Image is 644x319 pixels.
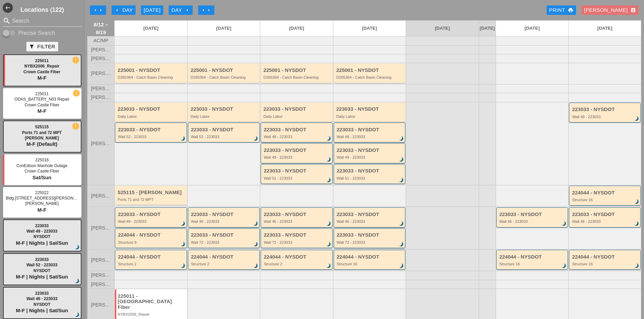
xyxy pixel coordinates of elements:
i: arrow_right [201,7,206,13]
div: 223033 - NYSDOT [264,127,331,133]
div: [PERSON_NAME] [584,6,636,14]
div: 223033 - NYSDOT [499,212,566,217]
a: [DATE] [479,21,496,36]
div: Structure 2 [118,262,185,266]
div: 223033 - NYSDOT [336,106,404,112]
div: Structure 2 [264,262,331,266]
div: Structure 16 [572,262,639,266]
button: Shrink Sidebar [3,3,13,13]
span: [PERSON_NAME] [91,56,111,61]
div: Structure 16 [337,262,404,266]
div: Wall 49 - 223033 [264,155,331,159]
span: Wall 46 - 223033 [26,296,57,301]
div: 223033 - NYSDOT [337,148,404,153]
span: Crown Castle Fiber [23,70,60,74]
span: AC/MP [93,38,108,43]
div: 224044 - NYSDOT [118,254,185,260]
div: 223033 - NYSDOT [337,127,404,133]
div: Wall 48 - 223033 [264,135,331,139]
div: Enable Precise search to match search terms exactly. [3,29,82,37]
span: Wall 52 - 223033 [26,263,57,267]
a: [DATE] [406,21,479,36]
button: [DATE] [141,5,163,15]
div: Wall 51 - 223033 [337,176,404,180]
span: ConEdison Manhole Outage [17,163,68,168]
span: Crown Castle Fiber [25,169,59,174]
div: 224044 - NYSDOT [118,232,185,238]
i: arrow_left [98,7,103,13]
span: [PERSON_NAME] [91,141,111,146]
i: search [3,17,11,25]
span: M-F | Nights | Sat/Sun [16,274,68,280]
div: Structure 2 [191,262,258,266]
div: [DATE] [144,6,161,14]
span: NYSDOT [33,302,50,307]
div: 223033 - NYSDOT [191,212,258,217]
div: Day [114,6,133,14]
i: brightness_3 [633,198,641,206]
div: 225001 - NYSDOT [118,68,185,73]
i: brightness_3 [398,220,405,228]
span: M-F (Default) [26,141,57,147]
div: Wall 46 - 223033 [191,219,258,223]
span: 223033 [35,257,49,262]
span: [PERSON_NAME] [25,201,59,206]
div: 224044 - NYSDOT [264,254,331,260]
div: 223033 - NYSDOT [118,212,185,217]
div: Wall 49 - 223033 [572,115,639,119]
span: 225016 [35,158,49,162]
div: Wall 52 - 223033 [191,135,258,139]
div: Wall 51 - 223033 [264,176,331,180]
div: 223033 - NYSDOT [191,106,258,112]
div: 223033 - NYSDOT [264,232,331,238]
div: 224044 - NYSDOT [191,254,258,260]
span: M-F [38,207,47,213]
div: Wall 72 - 223033 [264,240,331,244]
span: 225011 [35,58,49,63]
i: arrow_left [93,7,98,13]
span: [PERSON_NAME] [91,258,111,263]
i: brightness_3 [398,262,405,270]
div: Ports 71 and 72 MPT [118,197,185,202]
label: Precise Search [18,30,55,36]
div: Day [171,6,190,14]
span: [PERSON_NAME] [91,273,111,278]
span: M-F [38,75,47,81]
div: D265364 - Catch Basin Cleaning [336,75,404,79]
span: [PERSON_NAME] [91,95,111,100]
i: new_releases [73,90,79,96]
i: brightness_3 [74,277,81,285]
div: 223033 - NYSDOT [264,212,331,217]
span: [PERSON_NAME] [91,47,111,52]
a: Print [547,5,576,15]
i: brightness_3 [252,135,260,142]
i: brightness_3 [398,156,405,163]
i: brightness_3 [180,241,187,248]
div: 223033 - NYSDOT [572,212,639,217]
div: 223033 - NYSDOT [263,106,331,112]
div: 223033 - NYSDOT [264,148,331,153]
i: print [568,7,573,13]
i: brightness_3 [325,156,333,163]
div: 224044 - NYSDOT [337,254,404,260]
i: brightness_3 [561,220,568,228]
div: 223033 - NYSDOT [337,168,404,174]
div: Print [549,6,573,14]
div: Daily Labor [336,114,404,118]
span: [PERSON_NAME] [25,136,59,140]
span: Sat/Sun [32,175,51,180]
div: 225011 - [GEOGRAPHIC_DATA] Fiber [118,293,185,310]
div: D265364 - Catch Basin Cleaning [263,75,331,79]
i: brightness_3 [398,177,405,184]
button: Day [169,5,193,15]
div: Wall 46 - 223033 [264,219,331,223]
div: Wall 46 - 223033 [572,219,639,223]
a: [DATE] [260,21,333,36]
span: Bldg.[STREET_ADDRESS][PERSON_NAME] [6,196,89,201]
i: brightness_3 [633,262,641,270]
span: [PERSON_NAME] [91,71,111,76]
div: 223033 - NYSDOT [264,168,331,174]
span: 223033 [35,223,49,228]
span: 225011 [35,91,49,96]
i: brightness_3 [633,220,641,228]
